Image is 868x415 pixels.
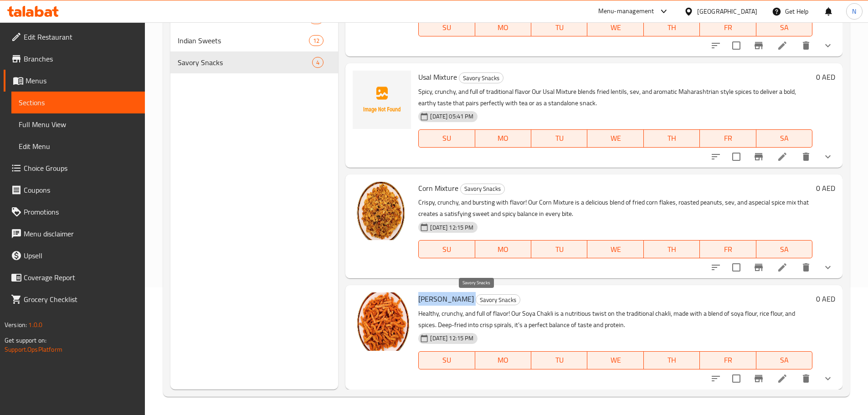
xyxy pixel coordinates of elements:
span: 1.0.0 [28,319,42,331]
span: TU [535,243,584,256]
button: TU [531,240,587,258]
span: Edit Restaurant [24,31,138,42]
span: TH [647,132,696,145]
div: items [309,35,324,46]
button: WE [587,18,643,36]
span: Promotions [24,206,138,217]
button: show more [817,35,839,56]
button: sort-choices [705,146,727,168]
svg: Show Choices [822,40,833,51]
span: FR [704,132,752,145]
button: TH [644,18,700,36]
p: Spicy, crunchy, and full of traditional flavor Our Usal Mixture blends fried lentils, sev, and ar... [418,86,812,109]
div: Savory Snacks4 [170,51,339,73]
span: Savory Snacks [178,57,313,68]
a: Menu disclaimer [4,223,145,245]
span: SU [422,243,471,256]
span: Upsell [24,250,138,261]
button: MO [475,240,531,258]
span: 12 [309,36,323,45]
span: SU [422,132,471,145]
button: show more [817,146,839,168]
span: MO [479,132,528,145]
span: FR [704,21,752,34]
span: MO [479,21,528,34]
span: N [852,6,856,16]
span: WE [591,243,640,256]
a: Full Menu View [11,113,145,135]
button: show more [817,368,839,389]
button: SA [756,129,812,148]
svg: Show Choices [822,373,833,384]
span: SA [760,243,809,256]
button: delete [795,368,817,389]
div: Menu-management [598,6,654,17]
button: MO [475,351,531,369]
span: TU [535,354,584,367]
span: Select to update [727,147,746,166]
span: FR [704,354,752,367]
span: Coupons [24,184,138,195]
span: SA [760,132,809,145]
h6: 0 AED [816,292,835,305]
button: FR [700,18,756,36]
h6: 0 AED [816,71,835,83]
span: Choice Groups [24,163,138,174]
span: MO [479,243,528,256]
a: Edit Menu [11,135,145,157]
button: sort-choices [705,256,727,278]
svg: Show Choices [822,151,833,162]
button: TH [644,240,700,258]
span: Full Menu View [19,119,138,130]
button: TU [531,18,587,36]
a: Edit menu item [777,40,788,51]
button: Branch-specific-item [748,146,770,168]
a: Grocery Checklist [4,288,145,310]
span: [DATE] 05:41 PM [426,112,477,121]
span: [DATE] 12:15 PM [426,334,477,343]
span: Menus [26,75,138,86]
button: delete [795,146,817,168]
span: TU [535,21,584,34]
button: WE [587,351,643,369]
span: Savory Snacks [476,295,520,305]
img: Usal Mixture [353,71,411,129]
button: TU [531,351,587,369]
button: SU [418,240,475,258]
span: SU [422,354,471,367]
span: Coverage Report [24,272,138,283]
span: Usal Mixture [418,70,457,84]
span: Branches [24,53,138,64]
a: Upsell [4,245,145,266]
button: SU [418,129,475,148]
span: WE [591,354,640,367]
button: SU [418,18,475,36]
button: FR [700,240,756,258]
span: WE [591,132,640,145]
a: Choice Groups [4,157,145,179]
span: TH [647,354,696,367]
span: [DATE] 12:15 PM [426,223,477,232]
span: TH [647,243,696,256]
button: FR [700,129,756,148]
p: Crispy, crunchy, and bursting with flavor! Our Corn Mixture is a delicious blend of fried corn fl... [418,197,812,220]
button: WE [587,129,643,148]
span: TH [647,21,696,34]
span: WE [591,21,640,34]
button: Branch-specific-item [748,256,770,278]
nav: Menu sections [170,4,339,77]
button: TU [531,129,587,148]
button: MO [475,18,531,36]
img: Soya Chakli [353,292,411,351]
span: Corn Mixture [418,181,458,195]
button: delete [795,256,817,278]
a: Menus [4,70,145,92]
img: Corn Mixture [353,182,411,240]
button: SA [756,351,812,369]
span: SA [760,354,809,367]
a: Support.OpsPlatform [5,343,62,355]
svg: Show Choices [822,262,833,273]
div: [GEOGRAPHIC_DATA] [697,6,757,16]
button: FR [700,351,756,369]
